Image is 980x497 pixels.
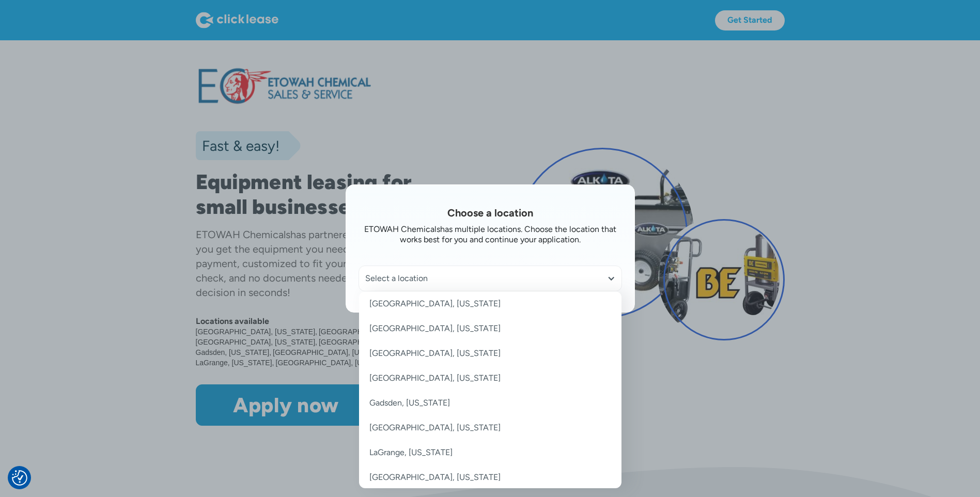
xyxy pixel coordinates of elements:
[359,391,621,415] a: Gadsden, [US_STATE]
[359,291,621,488] nav: Select a location
[359,341,621,366] a: [GEOGRAPHIC_DATA], [US_STATE]
[359,366,621,391] a: [GEOGRAPHIC_DATA], [US_STATE]
[359,266,621,291] div: Select a location
[359,465,621,490] a: [GEOGRAPHIC_DATA], [US_STATE]
[400,224,616,244] div: has multiple locations. Choose the location that works best for you and continue your application.
[359,206,622,220] h1: Choose a location
[359,440,621,465] a: LaGrange, [US_STATE]
[365,273,615,284] div: Select a location
[12,470,27,486] button: Consent Preferences
[359,316,621,341] a: [GEOGRAPHIC_DATA], [US_STATE]
[364,224,440,234] div: ETOWAH Chemicals
[359,415,621,440] a: [GEOGRAPHIC_DATA], [US_STATE]
[359,291,621,316] a: [GEOGRAPHIC_DATA], [US_STATE]
[12,470,27,486] img: Revisit consent button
